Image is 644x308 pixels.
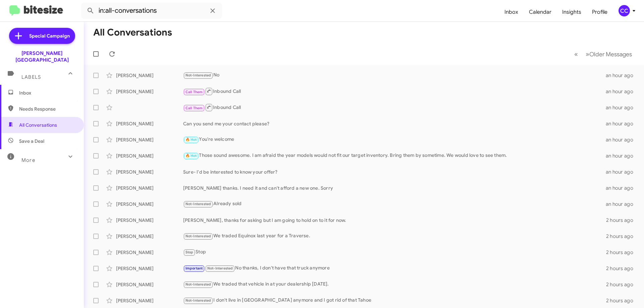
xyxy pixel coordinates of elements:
div: an hour ago [606,72,639,79]
span: Call Them [185,106,203,110]
button: CC [613,5,637,16]
a: Special Campaign [9,28,75,44]
h1: All Conversations [93,27,172,38]
div: an hour ago [606,104,639,111]
span: Inbox [19,89,76,96]
span: Labels [21,74,41,80]
span: » [586,50,589,58]
span: Older Messages [589,51,632,58]
div: an hour ago [606,185,639,191]
span: 🔥 Hot [185,137,197,142]
span: Important [185,266,203,270]
div: [PERSON_NAME] [116,88,183,95]
div: an hour ago [606,136,639,143]
div: [PERSON_NAME] [116,72,183,79]
span: 🔥 Hot [185,153,197,158]
div: 2 hours ago [606,217,639,224]
div: [PERSON_NAME] [116,297,183,304]
div: [PERSON_NAME], thanks for asking but I am going to hold on to it for now. [183,217,606,224]
div: 2 hours ago [606,297,639,304]
div: an hour ago [606,169,639,175]
span: Stop [185,250,194,254]
div: We traded that vehicle in at your dealership [DATE]. [183,281,606,288]
div: an hour ago [606,152,639,159]
span: Not-Interested [185,234,211,238]
div: 2 hours ago [606,281,639,288]
div: an hour ago [606,88,639,95]
button: Next [582,47,636,61]
div: an hour ago [606,201,639,207]
div: CC [619,5,630,16]
div: [PERSON_NAME] [116,249,183,256]
a: Insights [557,2,587,22]
a: Calendar [524,2,557,22]
span: More [21,157,35,163]
div: [PERSON_NAME] [116,169,183,175]
span: Not-Interested [207,266,233,270]
span: Save a Deal [19,138,44,144]
div: [PERSON_NAME] [116,265,183,272]
div: an hour ago [606,120,639,127]
button: Previous [570,47,582,61]
div: Can you send me your contact please? [183,120,606,127]
div: [PERSON_NAME] [116,120,183,127]
span: « [574,50,578,58]
div: I don't live in [GEOGRAPHIC_DATA] anymore and I got rid of that Tahoe [183,297,606,304]
div: Already sold [183,200,606,208]
span: Special Campaign [29,33,70,39]
div: Stop [183,248,606,256]
div: No thanks, I don't have that truck anymore [183,264,606,272]
nav: Page navigation example [571,47,636,61]
div: [PERSON_NAME] [116,217,183,224]
div: Inbound Call [183,87,606,96]
div: Sure- I'd be interested to know your offer? [183,169,606,175]
div: 2 hours ago [606,265,639,272]
div: No [183,71,606,79]
span: Not-Interested [185,282,211,287]
div: [PERSON_NAME] thanks. I need it and can't afford a new one. Sorry [183,185,606,191]
div: [PERSON_NAME] [116,136,183,143]
div: You're welcome [183,136,606,143]
input: Search [81,3,222,19]
a: Inbox [499,2,524,22]
span: Needs Response [19,106,76,112]
div: [PERSON_NAME] [116,185,183,191]
div: [PERSON_NAME] [116,281,183,288]
span: Not-Interested [185,298,211,303]
div: Inbound Call [183,103,606,112]
div: [PERSON_NAME] [116,201,183,207]
span: Not-Interested [185,202,211,206]
div: [PERSON_NAME] [116,233,183,240]
div: Those sound awesome. I am afraid the year models would not fit our target inventory. Bring them b... [183,152,606,160]
div: 2 hours ago [606,233,639,240]
a: Profile [587,2,613,22]
div: 2 hours ago [606,249,639,256]
span: All Conversations [19,122,57,128]
span: Call Them [185,90,203,94]
div: [PERSON_NAME] [116,152,183,159]
div: We traded Equinox last year for a Traverse. [183,232,606,240]
span: Not-Interested [185,73,211,77]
